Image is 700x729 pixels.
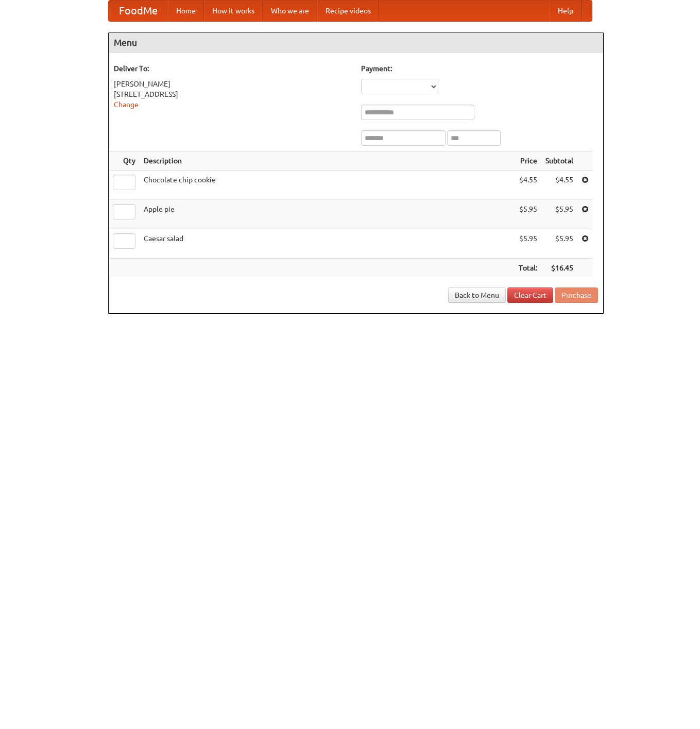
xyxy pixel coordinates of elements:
[140,151,515,171] th: Description
[541,259,577,278] th: $16.45
[515,229,541,259] td: $5.95
[109,1,168,21] a: FoodMe
[114,89,351,99] div: [STREET_ADDRESS]
[541,171,577,200] td: $4.55
[507,287,553,303] a: Clear Cart
[168,1,204,21] a: Home
[541,200,577,229] td: $5.95
[515,259,541,278] th: Total:
[515,151,541,171] th: Price
[515,171,541,200] td: $4.55
[114,100,139,109] a: Change
[114,79,351,89] div: [PERSON_NAME]
[109,151,140,171] th: Qty
[515,200,541,229] td: $5.95
[140,171,515,200] td: Chocolate chip cookie
[140,229,515,259] td: Caesar salad
[114,63,351,74] h5: Deliver To:
[448,287,506,303] a: Back to Menu
[140,200,515,229] td: Apple pie
[361,63,598,74] h5: Payment:
[555,287,598,303] button: Purchase
[550,1,582,21] a: Help
[541,229,577,259] td: $5.95
[109,32,603,53] h4: Menu
[541,151,577,171] th: Subtotal
[263,1,317,21] a: Who we are
[317,1,379,21] a: Recipe videos
[204,1,263,21] a: How it works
